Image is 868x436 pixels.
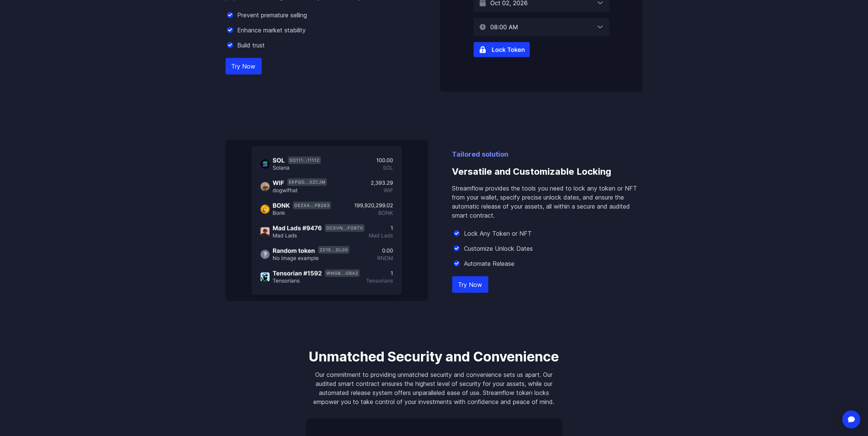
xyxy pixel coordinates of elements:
[306,349,562,364] h3: Unmatched Security and Convenience
[238,41,265,50] p: Build trust
[464,229,532,238] p: Lock Any Token or NFT
[452,160,643,184] h3: Versatile and Customizable Locking
[452,276,488,293] a: Try Now
[226,58,262,75] a: Try Now
[306,370,562,407] p: Our commitment to providing unmatched security and convenience sets us apart. Our audited smart c...
[842,410,860,428] div: Open Intercom Messenger
[464,244,533,253] p: Customize Unlock Dates
[238,26,306,35] p: Enhance market stability
[238,11,307,20] p: Prevent premature selling
[464,259,515,268] p: Automate Release
[452,184,643,220] p: Streamflow provides the tools you need to lock any token or NFT from your wallet, specify precise...
[226,140,428,301] img: Versatile and Customizable Locking
[452,149,643,160] p: Tailored solution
